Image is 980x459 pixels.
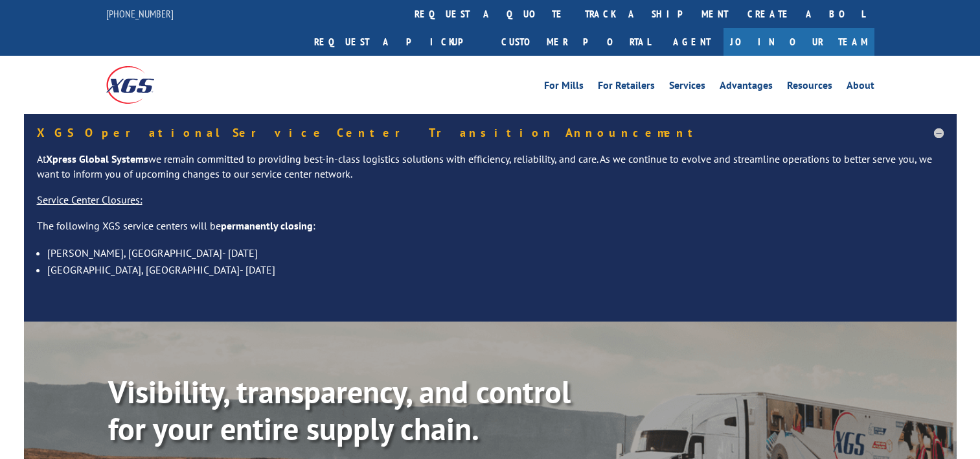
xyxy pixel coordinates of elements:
[304,28,492,56] a: Request a pickup
[108,371,571,449] b: Visibility, transparency, and control for your entire supply chain.
[720,80,773,95] a: Advantages
[660,28,724,56] a: Agent
[724,28,874,56] a: Join Our Team
[544,80,584,95] a: For Mills
[221,219,313,232] strong: permanently closing
[106,7,174,20] a: [PHONE_NUMBER]
[37,193,142,206] u: Service Center Closures:
[598,80,655,95] a: For Retailers
[492,28,660,56] a: Customer Portal
[787,80,832,95] a: Resources
[37,152,944,193] p: At we remain committed to providing best-in-class logistics solutions with efficiency, reliabilit...
[37,218,944,244] p: The following XGS service centers will be :
[46,152,148,165] strong: Xpress Global Systems
[669,80,705,95] a: Services
[37,127,944,139] h5: XGS Operational Service Center Transition Announcement
[47,244,944,261] li: [PERSON_NAME], [GEOGRAPHIC_DATA]- [DATE]
[847,80,874,95] a: About
[47,261,944,278] li: [GEOGRAPHIC_DATA], [GEOGRAPHIC_DATA]- [DATE]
